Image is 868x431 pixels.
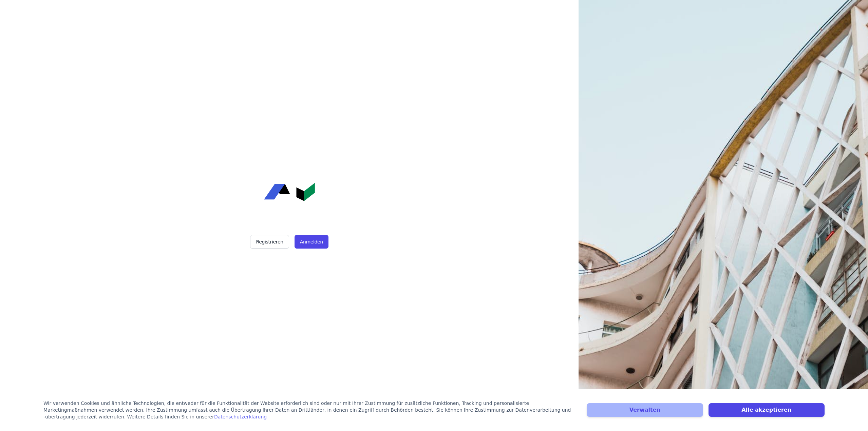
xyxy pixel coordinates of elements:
[214,414,267,419] a: Datenschutzerklärung
[250,235,289,249] button: Registrieren
[295,235,328,249] button: Anmelden
[264,183,315,201] img: Concular
[587,403,703,417] button: Verwalten
[43,400,579,420] div: Wir verwenden Cookies und ähnliche Technologien, die entweder für die Funktionalität der Website ...
[709,403,825,417] button: Alle akzeptieren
